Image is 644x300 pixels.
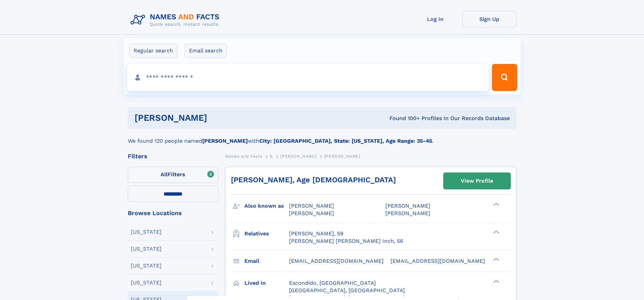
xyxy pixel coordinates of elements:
[324,154,360,159] span: [PERSON_NAME]
[244,200,289,212] h3: Also known as
[289,210,334,216] span: [PERSON_NAME]
[128,153,218,159] div: Filters
[259,138,432,144] b: City: [GEOGRAPHIC_DATA], State: [US_STATE], Age Range: 35-45
[390,258,485,264] span: [EMAIL_ADDRESS][DOMAIN_NAME]
[202,138,248,144] b: [PERSON_NAME]
[385,203,430,209] span: [PERSON_NAME]
[289,287,405,294] span: [GEOGRAPHIC_DATA], [GEOGRAPHIC_DATA]
[131,229,162,235] div: [US_STATE]
[492,279,500,283] div: ❯
[280,154,316,159] span: [PERSON_NAME]
[135,114,299,122] h1: [PERSON_NAME]
[289,203,334,209] span: [PERSON_NAME]
[244,277,289,289] h3: Lived in
[127,64,489,91] input: search input
[270,154,273,159] span: S
[289,230,343,237] a: [PERSON_NAME], 59
[289,258,384,264] span: [EMAIL_ADDRESS][DOMAIN_NAME]
[289,237,403,245] a: [PERSON_NAME] [PERSON_NAME] Inch, 56
[131,246,162,252] div: [US_STATE]
[231,176,396,184] a: [PERSON_NAME], Age [DEMOGRAPHIC_DATA]
[461,173,493,189] div: View Profile
[225,152,262,160] a: Names and Facts
[131,263,162,269] div: [US_STATE]
[298,115,510,122] div: Found 100+ Profiles In Our Records Database
[492,202,500,207] div: ❯
[492,230,500,234] div: ❯
[289,280,376,286] span: Escondido, [GEOGRAPHIC_DATA]
[280,152,316,160] a: [PERSON_NAME]
[444,173,510,189] a: View Profile
[462,11,517,27] a: Sign Up
[244,228,289,239] h3: Relatives
[128,129,517,145] div: We found 120 people named with .
[128,210,218,216] div: Browse Locations
[492,257,500,261] div: ❯
[385,210,430,216] span: [PERSON_NAME]
[244,255,289,267] h3: Email
[492,64,517,91] button: Search Button
[128,11,225,29] img: Logo Names and Facts
[270,152,273,160] a: S
[131,280,162,285] div: [US_STATE]
[408,11,462,27] a: Log In
[129,44,177,58] label: Regular search
[128,167,218,183] label: Filters
[161,171,168,178] span: All
[185,44,227,58] label: Email search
